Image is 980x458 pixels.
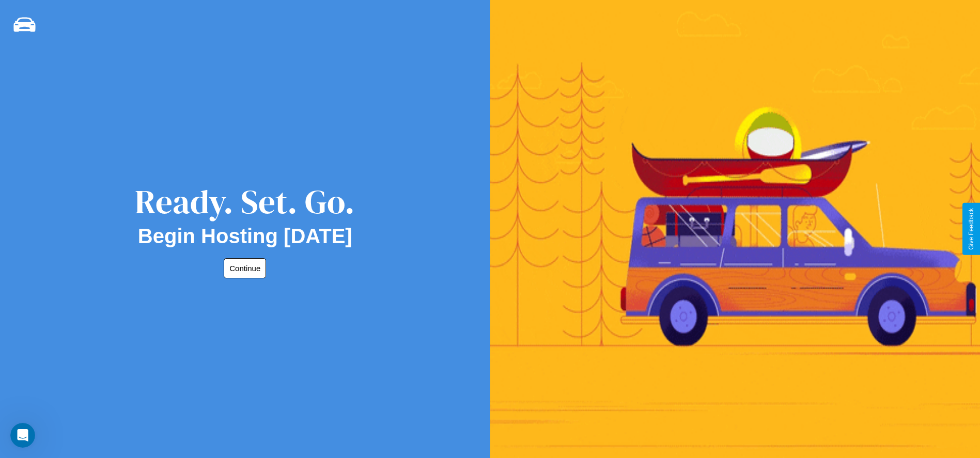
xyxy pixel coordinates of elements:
div: Give Feedback [968,208,975,250]
h2: Begin Hosting [DATE] [138,225,352,248]
button: Continue [224,258,266,278]
div: Ready. Set. Go. [135,179,355,225]
iframe: Intercom live chat [10,423,35,448]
